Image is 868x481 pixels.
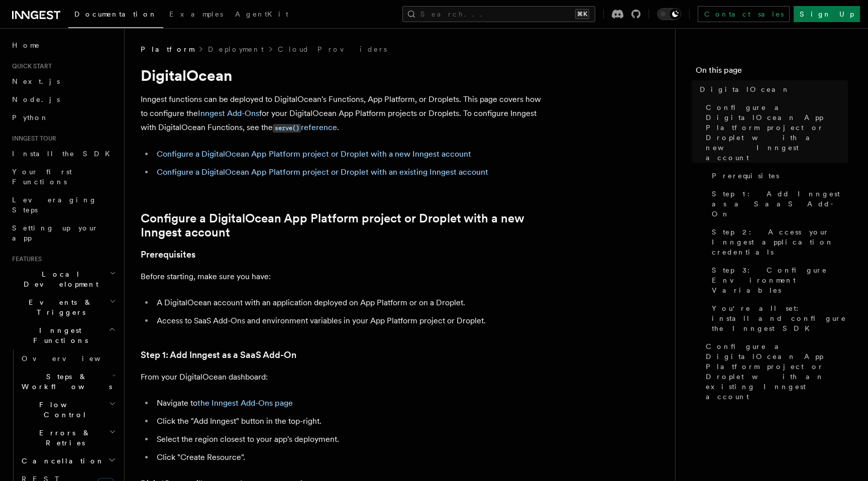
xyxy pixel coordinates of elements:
[273,124,301,133] code: serve()
[712,227,848,257] span: Step 2: Access your Inngest application credentials
[163,3,229,27] a: Examples
[8,145,118,163] a: Install the SDK
[12,113,49,122] span: Python
[8,219,118,247] a: Setting up your app
[141,348,296,362] a: Step 1: Add Inngest as a SaaS Add-On
[696,64,848,80] h4: On this page
[154,314,542,328] li: Access to SaaS Add-Ons and environment variables in your App Platform project or Droplet.
[698,6,790,22] a: Contact sales
[700,84,790,94] span: DigitalOcean
[141,92,542,135] p: Inngest functions can be deployed to DigitalOcean's Functions, App Platform, or Droplets. This pa...
[8,72,118,90] a: Next.js
[18,349,118,368] a: Overview
[18,400,109,420] span: Flow Control
[141,270,542,284] p: Before starting, make sure you have:
[8,269,110,289] span: Local Development
[708,167,848,185] a: Prerequisites
[154,296,542,310] li: A DigitalOcean account with an application deployed on App Platform or on a Droplet.
[8,325,108,345] span: Inngest Functions
[157,149,471,159] a: Configure a DigitalOcean App Platform project or Droplet with a new Inngest account
[8,135,56,143] span: Inngest tour
[273,123,337,132] a: serve()reference
[708,261,848,299] a: Step 3: Configure Environment Variables
[8,255,42,263] span: Features
[702,337,848,406] a: Configure a DigitalOcean App Platform project or Droplet with an existing Inngest account
[708,299,848,337] a: You're all set: install and configure the Inngest SDK
[575,9,589,19] kbd: ⌘K
[708,223,848,261] a: Step 2: Access your Inngest application credentials
[18,428,109,448] span: Errors & Retries
[141,370,542,384] p: From your DigitalOcean dashboard:
[18,372,112,392] span: Steps & Workflows
[12,224,98,242] span: Setting up your app
[12,150,116,158] span: Install the SDK
[12,77,60,85] span: Next.js
[8,62,52,70] span: Quick start
[18,368,118,396] button: Steps & Workflows
[74,10,157,18] span: Documentation
[8,265,118,293] button: Local Development
[18,452,118,470] button: Cancellation
[18,396,118,424] button: Flow Control
[154,432,542,446] li: Select the region closest to your app's deployment.
[154,396,542,410] li: Navigate to
[22,354,125,363] span: Overview
[712,265,848,295] span: Step 3: Configure Environment Variables
[235,10,288,18] span: AgentKit
[154,450,542,464] li: Click "Create Resource".
[12,168,72,186] span: Your first Functions
[8,163,118,191] a: Your first Functions
[8,293,118,321] button: Events & Triggers
[68,3,163,28] a: Documentation
[278,44,387,54] a: Cloud Providers
[141,44,194,54] span: Platform
[154,414,542,428] li: Click the "Add Inngest" button in the top-right.
[706,341,848,402] span: Configure a DigitalOcean App Platform project or Droplet with an existing Inngest account
[657,8,681,20] button: Toggle dark mode
[8,90,118,108] a: Node.js
[702,98,848,167] a: Configure a DigitalOcean App Platform project or Droplet with a new Inngest account
[208,44,264,54] a: Deployment
[141,211,542,239] a: Configure a DigitalOcean App Platform project or Droplet with a new Inngest account
[794,6,860,22] a: Sign Up
[141,248,195,262] a: Prerequisites
[696,80,848,98] a: DigitalOcean
[18,456,104,466] span: Cancellation
[8,297,110,317] span: Events & Triggers
[12,95,60,103] span: Node.js
[8,108,118,127] a: Python
[157,167,488,177] a: Configure a DigitalOcean App Platform project or Droplet with an existing Inngest account
[712,303,848,333] span: You're all set: install and configure the Inngest SDK
[169,10,223,18] span: Examples
[402,6,595,22] button: Search...⌘K
[8,321,118,349] button: Inngest Functions
[12,196,97,214] span: Leveraging Steps
[197,398,293,408] a: the Inngest Add-Ons page
[8,191,118,219] a: Leveraging Steps
[18,424,118,452] button: Errors & Retries
[712,171,779,181] span: Prerequisites
[229,3,294,27] a: AgentKit
[141,66,542,84] h1: DigitalOcean
[12,40,40,50] span: Home
[198,108,259,118] a: Inngest Add-Ons
[706,102,848,163] span: Configure a DigitalOcean App Platform project or Droplet with a new Inngest account
[712,189,848,219] span: Step 1: Add Inngest as a SaaS Add-On
[708,185,848,223] a: Step 1: Add Inngest as a SaaS Add-On
[8,36,118,54] a: Home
